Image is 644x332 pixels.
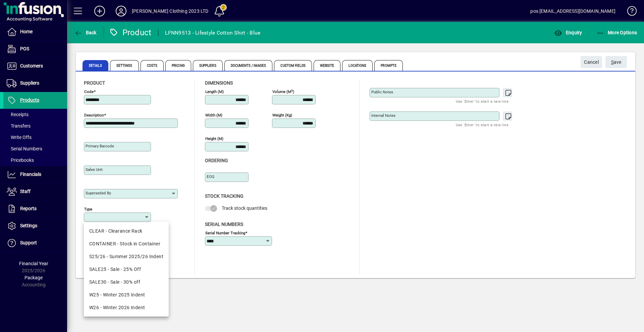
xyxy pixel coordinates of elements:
button: Enquiry [552,27,584,39]
mat-label: Height (m) [205,136,223,141]
span: Custom Fields [274,60,312,71]
a: Reports [3,200,67,217]
a: Settings [3,218,67,234]
div: SALE25 - Sale - 25% Off [89,266,163,273]
span: POS [20,46,29,51]
a: Write Offs [3,132,67,143]
span: Documents / Images [224,60,273,71]
button: Add [89,5,110,17]
div: Product [109,27,152,38]
mat-label: EOQ [207,174,214,179]
mat-label: Description [84,113,104,117]
span: Transfers [7,123,31,129]
span: Track stock quantities [222,205,267,211]
button: Save [605,56,627,68]
span: Cancel [584,57,599,68]
span: Prompts [374,60,403,71]
mat-option: SALE25 - Sale - 25% Off [84,263,169,276]
mat-label: Weight (Kg) [272,113,292,117]
span: ave [611,57,622,68]
span: Package [24,275,43,280]
span: Settings [110,60,139,71]
a: Knowledge Base [622,1,636,23]
div: SALE30 - Sale - 30% off [89,279,163,286]
span: Financial Year [19,261,48,266]
mat-option: CONTAINER - Stock in Container [84,237,169,250]
span: Serial Numbers [7,146,42,151]
span: Locations [342,60,373,71]
span: Product [84,80,105,86]
mat-label: Superseded by [86,191,111,195]
app-page-header-button: Back [67,27,104,39]
mat-label: Public Notes [371,90,393,94]
mat-label: Code [84,89,94,94]
span: Home [20,29,33,34]
span: Ordering [205,158,228,163]
span: Support [20,240,37,245]
div: LFNN9513 - Lifestyle Cotton Shirt - Blue [165,28,260,38]
span: Products [20,97,39,103]
a: Transfers [3,120,67,132]
mat-hint: Use 'Enter' to start a new line [456,121,508,129]
a: Serial Numbers [3,143,67,154]
div: W26 - Winter 2026 Indent [89,304,163,311]
mat-label: Width (m) [205,113,222,117]
mat-label: Volume (m ) [272,89,294,94]
button: Back [72,27,98,39]
span: Staff [20,189,31,194]
div: CONTAINER - Stock in Container [89,240,163,247]
a: Suppliers [3,75,67,92]
span: S [611,59,614,65]
span: Serial Numbers [205,222,243,227]
mat-option: SALE30 - Sale - 30% off [84,276,169,288]
span: Pricebooks [7,157,34,163]
a: POS [3,41,67,57]
a: Support [3,235,67,251]
mat-label: Internal Notes [371,113,395,118]
span: Website [314,60,341,71]
button: Cancel [581,56,602,68]
div: S25/26 - Summer 2025/26 Indent [89,253,163,260]
span: Enquiry [554,30,582,35]
div: CLEAR - Clearance Rack [89,228,163,235]
span: Settings [20,223,37,228]
span: Details [83,60,108,71]
button: Profile [110,5,132,17]
a: Receipts [3,109,67,120]
span: Dimensions [205,80,233,86]
div: pos [EMAIL_ADDRESS][DOMAIN_NAME] [530,6,615,16]
mat-label: Primary barcode [86,144,114,148]
mat-label: Type [84,207,92,211]
button: More Options [595,27,639,39]
a: Pricebooks [3,154,67,166]
span: Receipts [7,112,29,117]
span: Costs [141,60,164,71]
span: Customers [20,63,43,68]
mat-hint: Use 'Enter' to start a new line [456,97,508,105]
mat-option: W26 - Winter 2026 Indent [84,301,169,314]
a: Staff [3,183,67,200]
mat-label: Serial Number tracking [205,230,245,235]
mat-option: CLEAR - Clearance Rack [84,225,169,237]
a: Customers [3,58,67,75]
span: Reports [20,206,37,211]
mat-option: S25/26 - Summer 2025/26 Indent [84,250,169,263]
mat-label: Sales unit [86,167,103,172]
span: Stock Tracking [205,193,244,199]
span: Suppliers [20,80,39,86]
span: Financials [20,172,41,177]
a: Home [3,23,67,40]
a: Financials [3,166,67,183]
div: W25 - Winter 2025 Indent [89,291,163,298]
span: Back [74,30,97,35]
span: Suppliers [193,60,223,71]
span: More Options [596,30,637,35]
span: Pricing [165,60,191,71]
sup: 3 [291,89,293,92]
span: Write Offs [7,135,32,140]
mat-option: W25 - Winter 2025 Indent [84,288,169,301]
div: [PERSON_NAME] Clothing 2023 LTD [132,6,208,16]
mat-label: Length (m) [205,89,224,94]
